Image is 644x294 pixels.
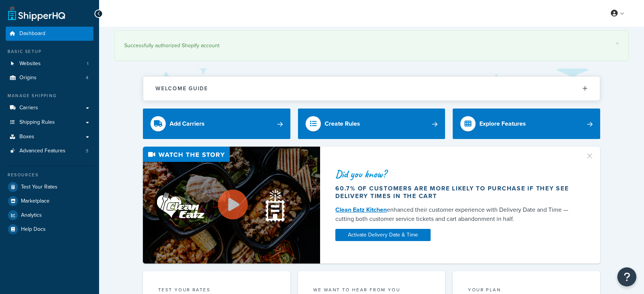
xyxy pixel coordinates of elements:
[21,198,50,205] span: Marketplace
[21,184,58,190] span: Test Your Rates
[19,119,55,126] span: Shipping Rules
[143,147,320,264] img: Video thumbnail
[143,77,600,101] button: Welcome Guide
[6,71,93,85] li: Origins
[6,71,93,85] a: Origins4
[87,61,88,67] span: 1
[21,212,42,219] span: Analytics
[19,61,41,67] span: Websites
[335,229,431,241] a: Activate Delivery Date & Time
[6,172,93,178] div: Resources
[617,267,636,286] button: Open Resource Center
[335,205,387,214] a: Clean Eatz Kitchen
[86,75,88,81] span: 4
[6,93,93,99] div: Manage Shipping
[6,194,93,208] a: Marketplace
[6,27,93,41] a: Dashboard
[19,30,45,37] span: Dashboard
[6,115,93,129] a: Shipping Rules
[19,148,66,154] span: Advanced Features
[479,118,526,129] div: Explore Features
[6,57,93,71] li: Websites
[6,101,93,115] a: Carriers
[616,40,619,46] a: ×
[155,86,208,91] h2: Welcome Guide
[313,286,430,293] p: we want to hear from you
[6,48,93,55] div: Basic Setup
[6,180,93,194] a: Test Your Rates
[325,118,360,129] div: Create Rules
[6,144,93,158] a: Advanced Features3
[453,109,600,139] a: Explore Features
[335,205,576,224] div: enhanced their customer experience with Delivery Date and Time — cutting both customer service ti...
[6,130,93,144] a: Boxes
[19,75,37,81] span: Origins
[298,109,445,139] a: Create Rules
[19,105,38,111] span: Carriers
[6,208,93,222] a: Analytics
[21,226,46,233] span: Help Docs
[124,40,619,51] div: Successfully authorized Shopify account
[335,169,576,179] div: Did you know?
[86,148,88,154] span: 3
[143,109,290,139] a: Add Carriers
[335,185,576,200] div: 60.7% of customers are more likely to purchase if they see delivery times in the cart
[6,144,93,158] li: Advanced Features
[170,118,205,129] div: Add Carriers
[6,57,93,71] a: Websites1
[19,134,34,140] span: Boxes
[6,222,93,236] a: Help Docs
